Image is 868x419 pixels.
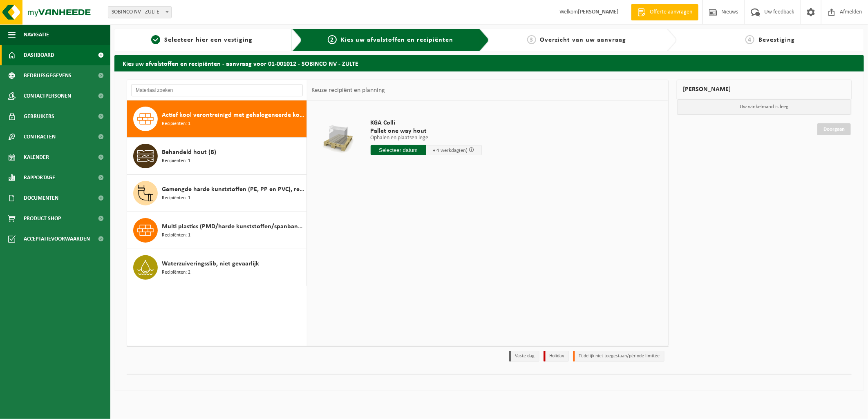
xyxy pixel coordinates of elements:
[307,80,389,100] div: Keuze recipiënt en planning
[127,100,307,138] button: Actief kool verontreinigd met gehalogeneerde koolwaterstoffen Recipiënten: 1
[328,35,337,44] span: 2
[817,123,851,135] a: Doorgaan
[108,7,171,18] span: SOBINCO NV - ZULTE
[24,25,49,45] span: Navigatie
[631,4,698,20] a: Offerte aanvragen
[573,351,664,362] li: Tijdelijk niet toegestaan/période limitée
[24,188,58,208] span: Documenten
[162,194,190,202] span: Recipiënten: 1
[127,212,307,249] button: Multi plastics (PMD/harde kunststoffen/spanbanden/EPS/folie naturel/folie gemengd) Recipiënten: 1
[162,222,304,232] span: Multi plastics (PMD/harde kunststoffen/spanbanden/EPS/folie naturel/folie gemengd)
[527,35,536,44] span: 3
[341,37,453,43] span: Kies uw afvalstoffen en recipiënten
[151,35,160,44] span: 1
[745,35,754,44] span: 4
[371,119,482,127] span: KGA Colli
[24,86,71,106] span: Contactpersonen
[24,106,54,127] span: Gebruikers
[648,8,694,16] span: Offerte aanvragen
[162,259,259,269] span: Waterzuiveringsslib, niet gevaarlijk
[677,99,852,115] p: Uw winkelmand is leeg
[544,351,569,362] li: Holiday
[24,127,56,147] span: Contracten
[433,148,468,153] span: + 4 werkdag(en)
[119,35,286,45] a: 1Selecteer hier een vestiging
[24,147,49,167] span: Kalender
[162,269,190,276] span: Recipiënten: 2
[371,127,482,135] span: Pallet one way hout
[127,249,307,286] button: Waterzuiveringsslib, niet gevaarlijk Recipiënten: 2
[162,120,190,128] span: Recipiënten: 1
[108,6,172,18] span: SOBINCO NV - ZULTE
[24,208,61,229] span: Product Shop
[371,145,426,155] input: Selecteer datum
[24,229,90,249] span: Acceptatievoorwaarden
[758,37,795,43] span: Bevestiging
[127,138,307,175] button: Behandeld hout (B) Recipiënten: 1
[578,9,619,15] strong: [PERSON_NAME]
[162,185,304,194] span: Gemengde harde kunststoffen (PE, PP en PVC), recycleerbaar (industrieel)
[162,110,304,120] span: Actief kool verontreinigd met gehalogeneerde koolwaterstoffen
[677,80,852,99] div: [PERSON_NAME]
[24,45,54,65] span: Dashboard
[162,232,190,239] span: Recipiënten: 1
[162,157,190,165] span: Recipiënten: 1
[162,147,216,157] span: Behandeld hout (B)
[24,167,55,188] span: Rapportage
[540,37,626,43] span: Overzicht van uw aanvraag
[127,175,307,212] button: Gemengde harde kunststoffen (PE, PP en PVC), recycleerbaar (industrieel) Recipiënten: 1
[131,84,303,96] input: Materiaal zoeken
[164,37,253,43] span: Selecteer hier een vestiging
[114,55,864,71] h2: Kies uw afvalstoffen en recipiënten - aanvraag voor 01-001012 - SOBINCO NV - ZULTE
[371,135,482,141] p: Ophalen en plaatsen lege
[509,351,539,362] li: Vaste dag
[24,65,72,86] span: Bedrijfsgegevens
